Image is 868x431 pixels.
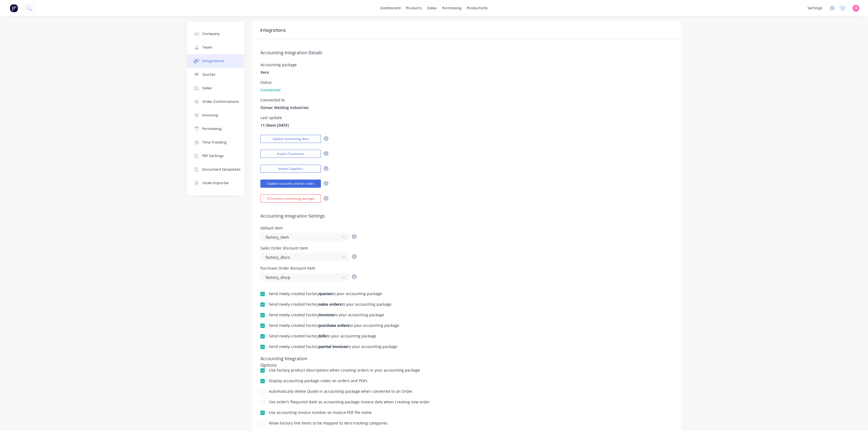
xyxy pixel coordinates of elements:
[187,68,244,81] button: Quotes
[319,333,327,339] b: bills
[269,302,391,306] div: Send newly-created Factory to your accounting package
[260,98,309,102] div: Connected to
[202,99,239,104] div: Order Confirmations
[202,181,229,186] div: Order Importer
[805,4,825,12] div: settings
[202,126,222,131] div: Purchasing
[187,149,244,163] button: PDF Settings
[269,368,420,372] div: Use Factory product descriptions when creating orders in your accounting package
[202,113,218,118] div: Invoicing
[260,266,357,270] div: Purchase Order discount item
[260,81,280,84] div: Status
[187,122,244,136] button: Purchasing
[187,176,244,190] button: Order Importer
[260,150,321,158] button: Import Customers
[260,50,673,55] h5: Accounting Integration Details
[202,31,220,36] div: Company
[187,163,244,176] button: Document templates
[202,45,212,50] div: Team
[187,27,244,41] button: Company
[425,4,439,12] div: sales
[378,4,403,12] a: dashboard
[202,72,215,77] div: Quotes
[854,6,858,11] span: JB
[260,105,309,110] span: Ozmac Welding Industries
[260,165,321,173] button: Import Suppliers
[403,4,425,12] div: products
[269,345,397,349] div: Send newly-created Factory to your accounting package
[260,226,357,230] div: Default item
[260,135,321,143] button: Update accounting data
[187,81,244,95] button: Sales
[269,411,372,414] div: Use accounting invoice number on Invoice PDF file name
[269,313,384,317] div: Send newly-created Factory to your accounting package
[202,154,224,158] div: PDF Settings
[260,27,286,34] div: Integrations
[260,246,357,250] div: Sales Order discount item
[260,63,297,67] div: Accounting package
[260,87,280,93] span: Connected
[260,122,289,128] span: 11:38am [DATE]
[260,213,673,219] h5: Accounting Integration Settings
[260,194,321,203] button: Disconnect accounting package
[269,292,382,296] div: Send newly-created Factory to your accounting package
[319,291,332,296] b: quotes
[269,379,368,383] div: Display accounting package codes on orders and PDFs
[319,302,342,307] b: sales orders
[260,180,321,188] button: Update accounts and tax codes
[187,54,244,68] button: Integrations
[187,95,244,108] button: Order Confirmations
[10,4,18,12] img: Factory
[187,41,244,54] button: Team
[319,323,349,328] b: purchase orders
[319,312,334,317] b: invoices
[260,355,324,363] div: Accounting Integration Options
[269,390,413,393] div: Automatically delete Quote in accounting package when converted to an Order
[202,167,241,172] div: Document templates
[439,4,464,12] div: purchasing
[269,421,388,425] div: Allow Factory line items to be mapped to Xero tracking categories
[202,86,212,91] div: Sales
[260,116,289,120] div: Last update
[464,4,490,12] div: productivity
[269,324,399,327] div: Send newly-created Factory to your accounting package
[260,69,269,75] span: Xero
[269,334,376,338] div: Send newly-created Factory to your accounting package
[202,140,226,145] div: Time Tracking
[187,136,244,149] button: Time Tracking
[187,108,244,122] button: Invoicing
[269,400,430,404] div: Use order’s ‘Required date’ as accounting package invoice date when creating new order
[319,344,347,349] b: partial invoices
[202,59,224,63] div: Integrations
